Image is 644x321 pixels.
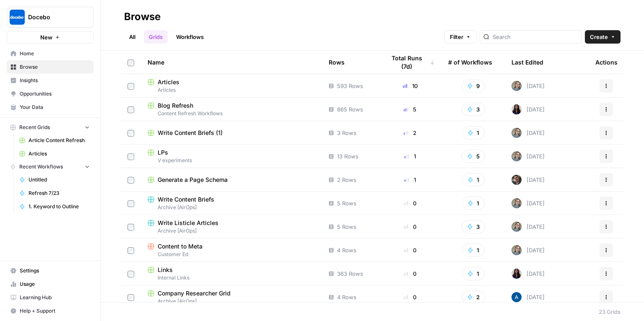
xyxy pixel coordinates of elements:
[148,289,315,305] a: Company Researcher GridArchive [AirOps]
[144,30,168,44] a: Grids
[29,203,90,210] span: 1. Keyword to Outline
[7,31,93,44] button: New
[599,308,621,316] div: 23 Grids
[148,204,315,211] span: Archive [AirOps]
[7,121,93,134] button: Recent Grids
[385,269,435,278] div: 0
[493,33,578,41] input: Search
[16,173,93,186] a: Untitled
[148,219,315,235] a: Write Listicle ArticlesArchive [AirOps]
[512,51,543,74] div: Last Edited
[158,129,223,137] span: Write Content Briefs (1)
[462,126,485,140] button: 1
[450,33,463,41] span: Filter
[337,129,356,137] span: 3 Rows
[148,78,315,94] a: ArticlesArticles
[462,79,485,93] button: 9
[20,77,90,84] span: Insights
[158,101,193,110] span: Blog Refresh
[337,82,363,90] span: 593 Rows
[448,51,492,74] div: # of Workflows
[7,60,93,74] a: Browse
[512,81,545,91] div: [DATE]
[20,294,90,301] span: Learning Hub
[29,176,90,184] span: Untitled
[171,30,209,44] a: Workflows
[512,151,545,161] div: [DATE]
[20,50,90,57] span: Home
[7,74,93,87] a: Insights
[385,105,435,114] div: 5
[462,150,485,163] button: 5
[7,7,93,28] button: Workspace: Docebo
[158,289,231,298] span: Company Researcher Grid
[148,227,315,235] span: Archive [AirOps]
[158,176,228,184] span: Generate a Page Schema
[462,267,485,280] button: 1
[40,33,52,41] span: New
[337,199,356,207] span: 5 Rows
[148,176,315,184] a: Generate a Page Schema
[16,147,93,160] a: Articles
[444,30,476,44] button: Filter
[148,298,315,305] span: Archive [AirOps]
[19,163,63,171] span: Recent Workflows
[512,81,522,91] img: a3m8ukwwqy06crpq9wigr246ip90
[158,195,214,204] span: Write Content Briefs
[29,150,90,158] span: Articles
[7,47,93,60] a: Home
[512,269,522,279] img: rox323kbkgutb4wcij4krxobkpon
[148,148,315,164] a: LPsV experiments
[124,10,161,23] div: Browse
[29,137,90,144] span: Article Content Refresh
[20,307,90,315] span: Help + Support
[148,157,315,164] span: V experiments
[7,160,93,173] button: Recent Workflows
[148,274,315,282] span: Internal Links
[148,251,315,258] span: Customer Ed
[462,243,485,257] button: 1
[512,128,545,138] div: [DATE]
[595,51,618,74] div: Actions
[512,198,545,208] div: [DATE]
[20,90,90,98] span: Opportunities
[512,222,545,232] div: [DATE]
[329,51,345,74] div: Rows
[385,152,435,160] div: 1
[512,175,545,185] div: [DATE]
[7,87,93,101] a: Opportunities
[158,266,173,274] span: Links
[585,30,621,44] button: Create
[337,246,356,254] span: 4 Rows
[148,86,315,94] span: Articles
[385,199,435,207] div: 0
[28,13,79,21] span: Docebo
[385,176,435,184] div: 1
[512,104,522,114] img: rox323kbkgutb4wcij4krxobkpon
[462,220,485,233] button: 3
[385,223,435,231] div: 0
[158,148,168,157] span: LPs
[148,110,315,117] span: Content Refresh Workflows
[512,151,522,161] img: a3m8ukwwqy06crpq9wigr246ip90
[512,104,545,114] div: [DATE]
[462,197,485,210] button: 1
[148,242,315,258] a: Content to MetaCustomer Ed
[20,63,90,71] span: Browse
[512,128,522,138] img: a3m8ukwwqy06crpq9wigr246ip90
[19,124,50,131] span: Recent Grids
[16,186,93,200] a: Refresh 7/23
[337,152,358,160] span: 13 Rows
[20,280,90,288] span: Usage
[512,245,545,255] div: [DATE]
[148,101,315,117] a: Blog RefreshContent Refresh Workflows
[462,173,485,186] button: 1
[148,51,315,74] div: Name
[337,105,363,114] span: 865 Rows
[385,293,435,301] div: 0
[512,222,522,232] img: a3m8ukwwqy06crpq9wigr246ip90
[337,223,356,231] span: 5 Rows
[158,219,218,227] span: Write Listicle Articles
[7,277,93,291] a: Usage
[337,293,356,301] span: 4 Rows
